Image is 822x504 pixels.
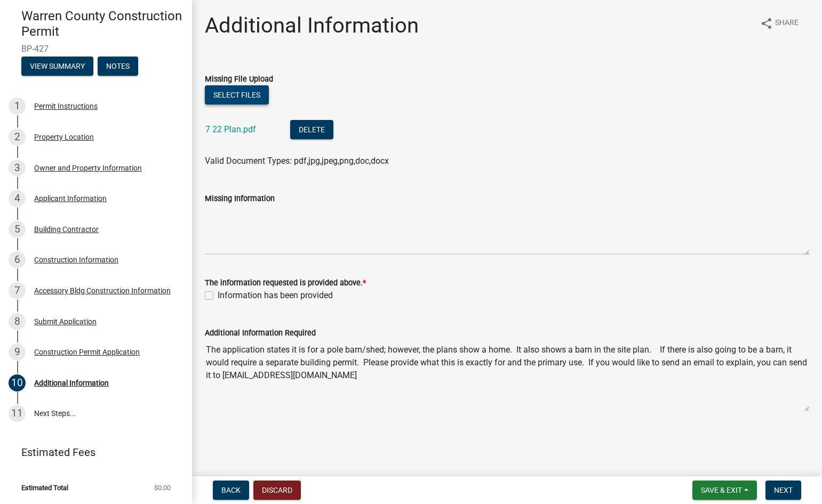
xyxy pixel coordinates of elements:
div: 10 [9,374,26,391]
button: Notes [98,57,138,76]
div: 8 [9,313,26,330]
div: 6 [9,251,26,268]
label: Information has been provided [218,289,333,302]
button: Next [765,481,801,500]
span: Estimated Total [21,484,68,491]
button: Select files [205,85,269,105]
button: Delete [290,120,333,139]
h1: Additional Information [205,13,419,38]
h4: Warren County Construction Permit [21,9,183,39]
div: 3 [9,159,26,177]
div: Additional Information [34,379,109,387]
i: share [760,17,773,30]
div: 5 [9,221,26,238]
div: Permit Instructions [34,102,98,110]
div: Building Contractor [34,226,99,233]
div: Accessory Bldg Construction Information [34,287,171,294]
span: Valid Document Types: pdf,jpg,jpeg,png,doc,docx [205,156,389,166]
wm-modal-confirm: Summary [21,62,93,71]
a: 7 22 Plan.pdf [205,124,256,134]
span: $0.00 [154,484,171,491]
div: 9 [9,343,26,361]
label: Missing File Upload [205,76,273,83]
div: 1 [9,98,26,115]
button: shareShare [752,13,807,34]
span: Save & Exit [701,486,742,494]
label: Missing Information [205,195,275,203]
div: Construction Information [34,256,118,263]
div: 7 [9,282,26,299]
div: 4 [9,190,26,207]
button: Back [213,481,249,500]
div: Property Location [34,133,94,141]
div: Submit Application [34,318,97,325]
label: Additional Information Required [205,330,316,337]
span: Back [221,486,241,494]
div: 11 [9,405,26,422]
span: Share [775,17,799,30]
wm-modal-confirm: Delete Document [290,125,333,135]
label: The information requested is provided above. [205,279,366,287]
div: 2 [9,129,26,146]
button: Save & Exit [692,481,757,500]
wm-modal-confirm: Notes [98,62,138,71]
div: Applicant Information [34,195,107,202]
div: Construction Permit Application [34,348,140,356]
div: Owner and Property Information [34,164,142,172]
textarea: The application states it is for a pole barn/shed; however, the plans show a home. It also shows ... [205,339,809,412]
span: BP-427 [21,44,171,54]
button: Discard [253,481,301,500]
a: Estimated Fees [9,442,175,463]
span: Next [774,486,793,494]
button: View Summary [21,57,93,76]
